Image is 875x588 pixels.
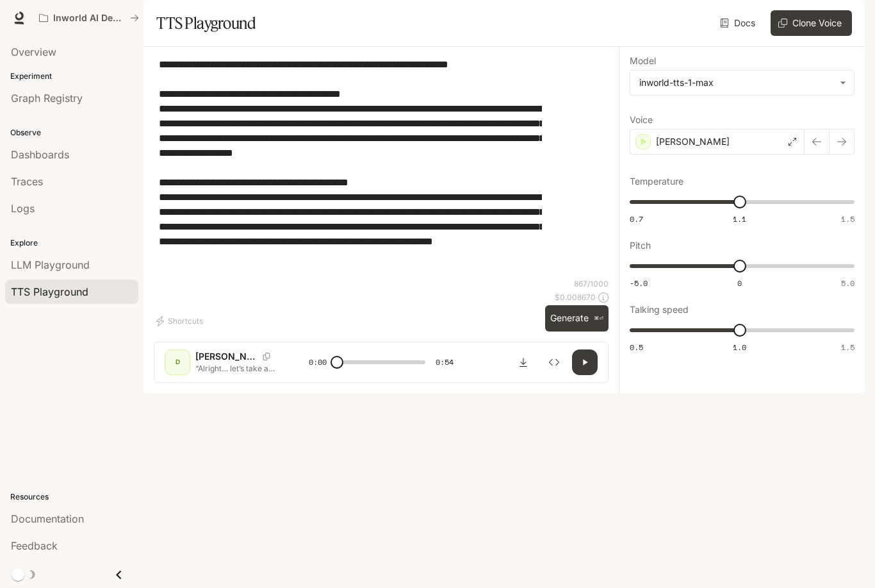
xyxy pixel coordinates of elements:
[195,363,278,374] p: “Alright… let’s take a few of your questions while my stomach keeps going.” What makes a stomach ...
[195,350,258,363] p: [PERSON_NAME]
[33,5,145,31] button: All workspaces
[545,305,609,332] button: Generate⌘⏎
[630,177,683,186] p: Temperature
[841,214,855,224] span: 1.5
[630,115,653,124] p: Voice
[436,356,454,369] span: 0:54
[733,214,746,224] span: 1.1
[555,292,596,303] p: $ 0.008670
[53,13,125,24] p: Inworld AI Demos
[594,315,603,323] p: ⌘⏎
[630,214,643,224] span: 0.7
[630,56,656,65] p: Model
[630,305,689,314] p: Talking speed
[737,278,742,289] span: 0
[841,278,855,289] span: 5.0
[541,349,567,375] button: Inspect
[511,349,536,375] button: Download audio
[733,342,746,353] span: 1.0
[639,76,833,89] div: inworld-tts-1-max
[630,278,648,289] span: -5.0
[630,342,643,353] span: 0.5
[167,352,188,373] div: D
[309,356,327,369] span: 0:00
[841,342,855,353] span: 1.5
[656,135,730,148] p: [PERSON_NAME]
[156,10,256,36] h1: TTS Playground
[717,10,760,36] a: Docs
[630,71,854,95] div: inworld-tts-1-max
[630,241,651,250] p: Pitch
[154,311,208,332] button: Shortcuts
[258,353,275,360] button: Copy Voice ID
[771,10,852,36] button: Clone Voice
